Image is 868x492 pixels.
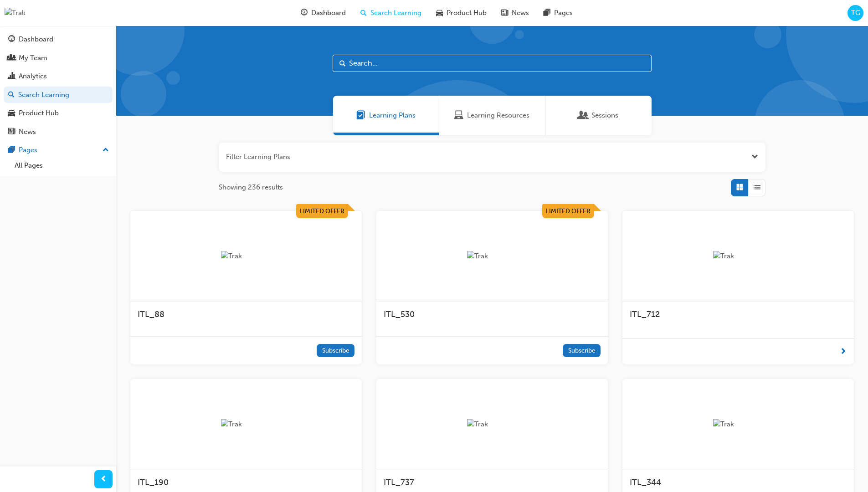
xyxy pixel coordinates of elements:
[19,145,37,155] div: Pages
[8,91,15,99] span: search-icon
[439,96,545,135] a: Learning ResourcesLearning Resources
[100,474,107,485] span: prev-icon
[356,110,365,121] span: Learning Plans
[494,4,536,22] a: news-iconNews
[429,4,494,22] a: car-iconProduct Hub
[4,105,113,122] a: Product Hub
[622,211,854,365] a: TrakITL_712
[19,71,47,82] div: Analytics
[536,4,580,22] a: pages-iconPages
[8,109,15,118] span: car-icon
[840,346,847,358] span: next-icon
[467,251,517,261] img: Trak
[544,7,550,19] span: pages-icon
[130,211,362,365] a: Limited OfferTrakITL_88Subscribe
[19,108,59,118] div: Product Hub
[447,8,487,18] span: Product Hub
[454,110,463,121] span: Learning Resources
[369,110,416,121] span: Learning Plans
[579,110,588,121] span: Sessions
[8,128,15,136] span: news-icon
[311,8,346,18] span: Dashboard
[370,8,421,18] span: Search Learning
[512,8,529,18] span: News
[501,7,508,19] span: news-icon
[5,8,26,18] img: Trak
[851,8,860,18] span: TG
[360,7,367,19] span: search-icon
[8,72,15,81] span: chart-icon
[630,309,660,319] span: ITL_712
[339,58,346,69] span: Search
[554,8,573,18] span: Pages
[333,96,439,135] a: Learning PlansLearning Plans
[301,7,308,19] span: guage-icon
[19,127,36,137] div: News
[221,419,271,430] img: Trak
[467,110,529,121] span: Learning Resources
[4,50,113,67] a: My Team
[11,159,113,173] a: All Pages
[4,142,113,159] button: Pages
[563,344,601,357] button: Subscribe
[467,419,517,430] img: Trak
[546,207,591,215] span: Limited Offer
[713,419,763,430] img: Trak
[384,309,415,319] span: ITL_530
[545,96,652,135] a: SessionsSessions
[19,34,53,45] div: Dashboard
[384,477,414,487] span: ITL_737
[8,54,15,62] span: people-icon
[736,182,743,193] span: Grid
[4,31,113,48] a: Dashboard
[103,144,109,156] span: up-icon
[138,309,164,319] span: ITL_88
[713,251,763,261] img: Trak
[219,182,283,193] span: Showing 236 results
[19,53,47,63] div: My Team
[317,344,354,357] button: Subscribe
[333,55,652,72] input: Search...
[293,4,353,22] a: guage-iconDashboard
[4,68,113,85] a: Analytics
[591,110,618,121] span: Sessions
[8,36,15,44] span: guage-icon
[8,146,15,154] span: pages-icon
[4,29,113,142] button: DashboardMy TeamAnalyticsSearch LearningProduct HubNews
[4,87,113,103] a: Search Learning
[754,182,760,193] span: List
[376,211,608,365] a: Limited OfferTrakITL_530Subscribe
[4,123,113,140] a: News
[221,251,271,261] img: Trak
[751,152,758,162] button: Open the filter
[300,207,344,215] span: Limited Offer
[630,477,661,487] span: ITL_344
[436,7,443,19] span: car-icon
[138,477,169,487] span: ITL_190
[847,5,863,21] button: TG
[353,4,429,22] a: search-iconSearch Learning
